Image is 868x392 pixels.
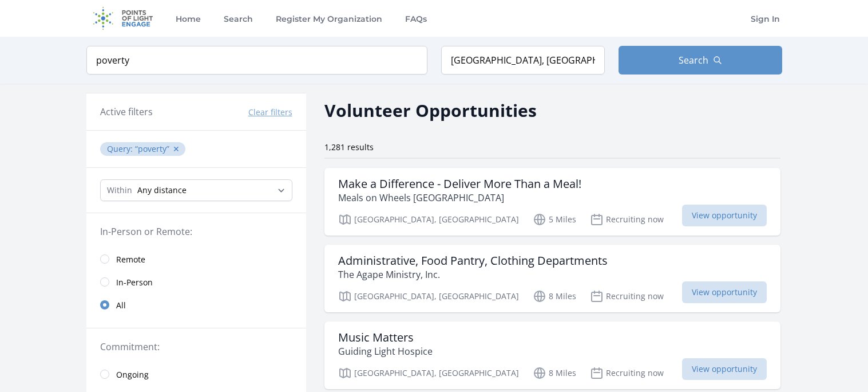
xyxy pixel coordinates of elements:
h3: Active filters [100,105,153,119]
span: 1,281 results [324,142,374,152]
p: 8 Miles [533,289,576,303]
a: All [86,293,306,316]
p: [GEOGRAPHIC_DATA], [GEOGRAPHIC_DATA] [338,289,519,303]
a: Remote [86,248,306,271]
button: Search [619,46,782,75]
legend: In-Person or Remote: [100,225,292,238]
a: In-Person [86,271,306,293]
p: Recruiting now [590,289,664,303]
span: All [116,300,126,311]
button: ✕ [173,143,180,155]
span: Search [679,53,708,67]
p: 5 Miles [533,213,576,226]
span: View opportunity [682,281,767,303]
h3: Make a Difference - Deliver More Than a Meal! [338,177,581,191]
input: Location [441,46,605,75]
span: View opportunity [682,205,767,226]
select: Search Radius [100,179,292,201]
span: Ongoing [116,369,149,381]
span: In-Person [116,277,153,288]
h2: Volunteer Opportunities [324,97,537,123]
p: Recruiting now [590,213,664,226]
span: Remote [116,254,145,265]
q: poverty [135,143,169,154]
a: Administrative, Food Pantry, Clothing Departments The Agape Ministry, Inc. [GEOGRAPHIC_DATA], [GE... [324,245,780,312]
h3: Music Matters [338,331,433,344]
a: Make a Difference - Deliver More Than a Meal! Meals on Wheels [GEOGRAPHIC_DATA] [GEOGRAPHIC_DATA]... [324,168,780,236]
span: Query : [107,143,135,154]
p: Meals on Wheels [GEOGRAPHIC_DATA] [338,191,581,205]
legend: Commitment: [100,340,292,354]
h3: Administrative, Food Pantry, Clothing Departments [338,254,608,268]
a: Music Matters Guiding Light Hospice [GEOGRAPHIC_DATA], [GEOGRAPHIC_DATA] 8 Miles Recruiting now V... [324,322,780,389]
a: Ongoing [86,363,306,386]
button: Clear filters [248,107,292,118]
input: Keyword [86,46,427,75]
span: View opportunity [682,358,767,380]
p: [GEOGRAPHIC_DATA], [GEOGRAPHIC_DATA] [338,366,519,380]
p: 8 Miles [533,366,576,380]
p: The Agape Ministry, Inc. [338,268,608,281]
p: Recruiting now [590,366,664,380]
p: [GEOGRAPHIC_DATA], [GEOGRAPHIC_DATA] [338,213,519,226]
p: Guiding Light Hospice [338,344,433,358]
